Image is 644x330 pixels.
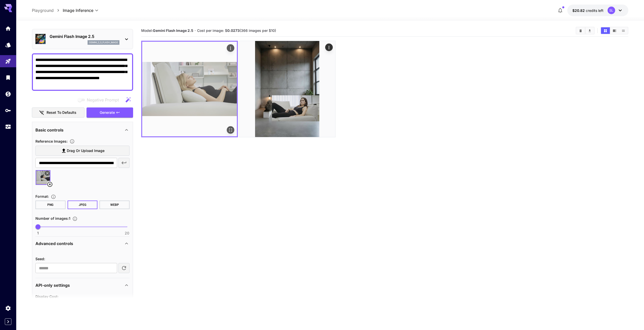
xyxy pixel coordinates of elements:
b: Gemini Flash Image 2.5 [153,28,193,33]
button: Reset to defaults [32,107,85,118]
button: Clear Images [576,27,585,34]
button: Show images in video view [610,27,619,34]
div: Models [5,42,11,48]
div: $20.8214 [572,8,604,13]
img: 2Q== [142,42,237,136]
p: Advanced controls [35,240,73,247]
div: Settings [5,305,11,311]
button: Generate [87,107,133,118]
span: 1 [37,231,39,236]
div: Show images in grid viewShow images in video viewShow images in list view [600,27,628,34]
div: Actions [227,44,234,52]
span: Model: [141,28,193,33]
div: Gemini Flash Image 2.5gemini_2_5_flash_image [35,31,130,47]
div: API Keys [5,107,11,114]
span: Format : [35,194,49,199]
span: Number of images : 1 [35,216,70,221]
div: SL [608,7,615,14]
button: Expand sidebar [5,318,11,325]
p: Basic controls [35,127,64,133]
button: JPEG [68,201,98,209]
span: Image Inference [63,7,93,13]
nav: breadcrumb [32,7,63,13]
div: Advanced controls [35,250,130,273]
span: Drag or upload image [67,148,105,154]
p: Gemini Flash Image 2.5 [50,33,119,39]
div: API-only settings [35,279,130,291]
div: Actions [325,43,333,51]
span: 20 [125,231,129,236]
a: Playground [32,7,54,13]
div: Home [5,25,11,32]
b: 0.0273 [227,28,240,33]
button: WEBP [99,201,130,209]
p: API-only settings [35,282,70,288]
div: Library [5,74,11,81]
div: Open in fullscreen [227,126,234,134]
span: credits left [586,8,604,13]
div: Advanced controls [35,237,130,250]
span: $20.82 [572,8,586,13]
label: Drag or upload image [35,146,130,156]
button: PNG [35,201,66,209]
p: · [195,28,196,34]
div: Wallet [5,91,11,97]
button: Upload a reference image to guide the result. This is needed for Image-to-Image or Inpainting. Su... [68,139,77,144]
div: Playground [5,58,11,64]
span: Generate [100,109,115,116]
span: Seed : [35,257,45,261]
button: Specify how many images to generate in a single request. Each image generation will be charged se... [70,216,79,221]
p: gemini_2_5_flash_image [89,41,118,44]
span: Negative prompts are not compatible with the selected model. [77,97,123,103]
span: Negative Prompt [87,97,119,103]
div: Clear ImagesDownload All [576,27,595,34]
div: Usage [5,124,11,130]
button: $20.8214SL [567,5,628,16]
img: Z [239,41,335,137]
button: Show images in grid view [601,27,610,34]
span: Reference Images : [35,139,68,143]
button: Choose the file format for the output image. [49,194,58,199]
span: Cost per image: $ (366 images per $10) [197,28,276,33]
div: Basic controls [35,124,130,136]
button: Download All [585,27,594,34]
button: Show images in list view [619,27,628,34]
